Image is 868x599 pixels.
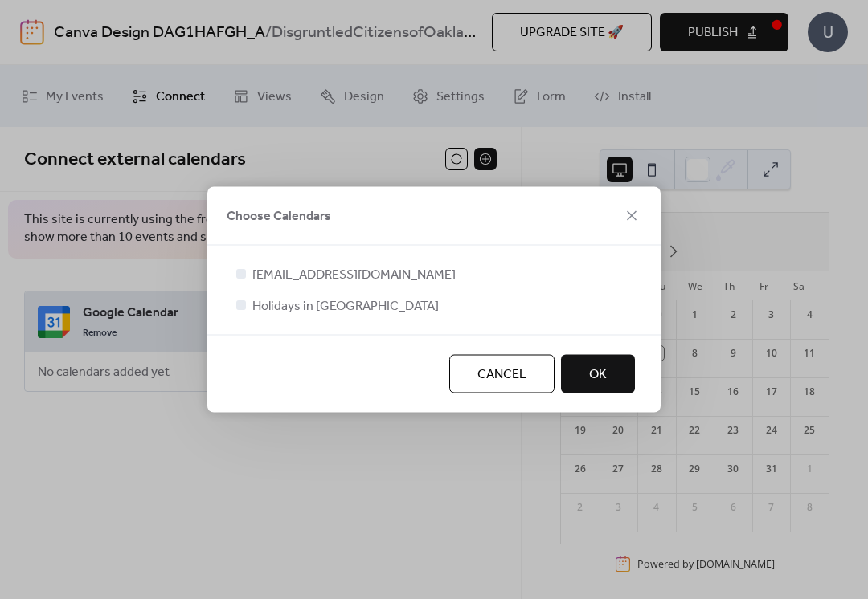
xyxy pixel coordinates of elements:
button: Cancel [449,355,555,393]
span: OK [589,365,607,385]
span: Choose Calendars [227,207,331,226]
span: Holidays in [GEOGRAPHIC_DATA] [252,297,439,316]
span: [EMAIL_ADDRESS][DOMAIN_NAME] [252,266,456,285]
button: OK [561,355,635,393]
span: Cancel [477,365,526,385]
